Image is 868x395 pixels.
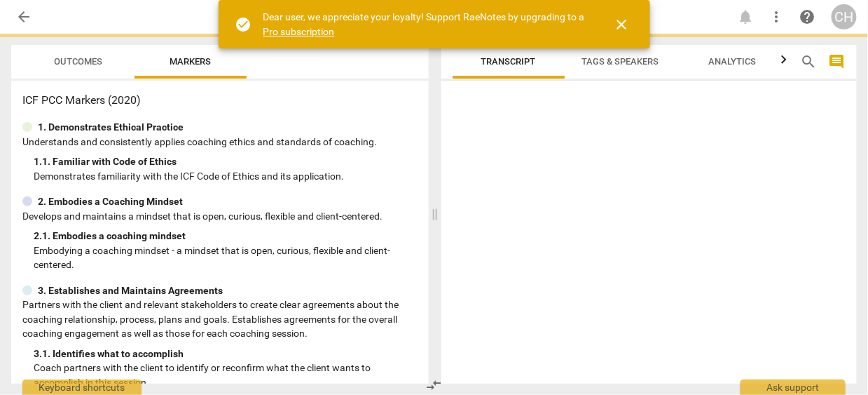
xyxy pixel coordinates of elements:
div: Ask support [740,380,846,395]
p: Embodying a coaching mindset - a mindset that is open, curious, flexible and client-centered. [34,243,418,272]
p: Understands and consistently applies coaching ethics and standards of coaching. [22,135,418,149]
div: Keyboard shortcuts [22,380,142,395]
div: Dear user, we appreciate your loyalty! Support RaeNotes by upgrading to a [263,10,588,39]
div: 2. 1. Embodies a coaching mindset [34,229,418,243]
div: 1. 1. Familiar with Code of Ethics [34,154,418,169]
p: 2. Embodies a Coaching Mindset [38,194,183,209]
span: comment [829,53,846,70]
span: more_vert [769,8,785,25]
a: Help [795,4,820,29]
p: Develops and maintains a mindset that is open, curious, flexible and client-centered. [22,209,418,224]
p: Partners with the client and relevant stakeholders to create clear agreements about the coaching ... [22,297,418,341]
div: 3. 1. Identifies what to accomplish [34,347,418,361]
span: compare_arrows [425,377,442,394]
span: Markers [170,56,212,67]
span: help [799,8,816,25]
span: close [614,16,631,33]
span: Analytics [709,56,757,67]
button: Show/Hide comments [826,51,848,73]
a: Pro subscription [263,26,335,37]
span: Outcomes [55,56,103,67]
button: Close [605,8,639,41]
p: 3. Establishes and Maintains Agreements [38,283,223,298]
p: 1. Demonstrates Ethical Practice [38,120,184,135]
button: CH [832,4,857,29]
span: Transcript [481,56,536,67]
span: arrow_back [15,8,32,25]
h3: ICF PCC Markers (2020) [22,92,418,109]
span: check_circle [235,16,252,33]
span: search [801,53,818,70]
button: Search [798,51,820,73]
p: Demonstrates familiarity with the ICF Code of Ethics and its application. [34,169,418,184]
span: Tags & Speakers [582,56,659,67]
p: Coach partners with the client to identify or reconfirm what the client wants to accomplish in th... [34,361,418,389]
